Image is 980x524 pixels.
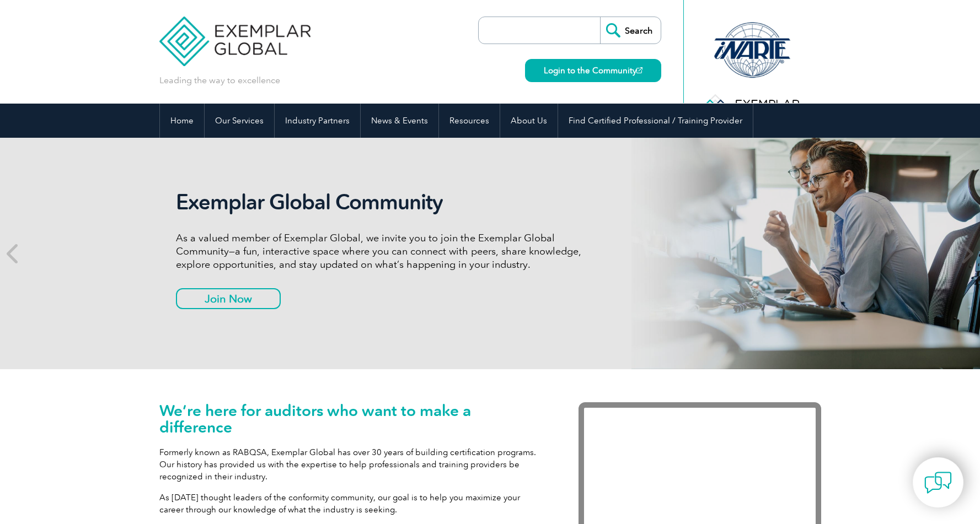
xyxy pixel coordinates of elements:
[439,104,500,138] a: Resources
[636,67,642,73] img: open_square.png
[176,288,281,309] a: Join Now
[159,446,545,483] p: Formerly known as RABQSA, Exemplar Global has over 30 years of building certification programs. O...
[361,104,438,138] a: News & Events
[159,402,545,435] h1: We’re here for auditors who want to make a difference
[558,104,753,138] a: Find Certified Professional / Training Provider
[205,104,274,138] a: Our Services
[275,104,360,138] a: Industry Partners
[176,190,590,215] h2: Exemplar Global Community
[500,104,558,138] a: About Us
[160,104,204,138] a: Home
[600,17,661,44] input: Search
[159,74,280,87] p: Leading the way to excellence
[176,231,590,271] p: As a valued member of Exemplar Global, we invite you to join the Exemplar Global Community—a fun,...
[159,491,545,516] p: As [DATE] thought leaders of the conformity community, our goal is to help you maximize your care...
[924,469,952,496] img: contact-chat.png
[525,59,661,82] a: Login to the Community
